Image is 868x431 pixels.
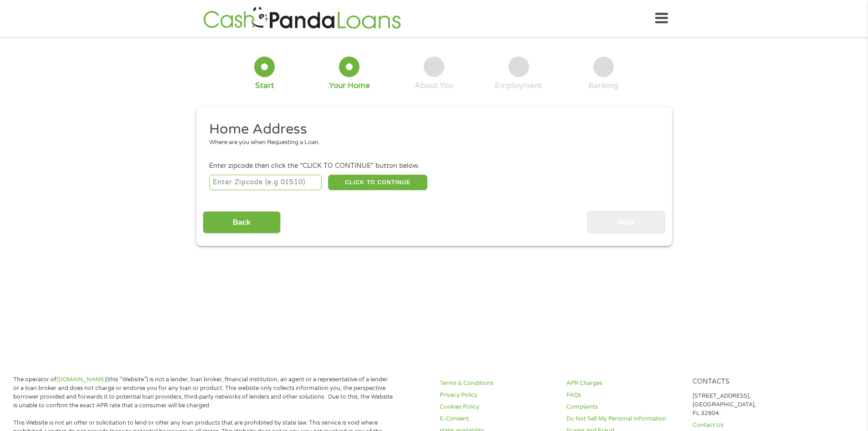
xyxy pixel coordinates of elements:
div: Banking [588,81,618,91]
a: Privacy Policy [440,391,555,400]
p: [STREET_ADDRESS], [GEOGRAPHIC_DATA], FL 32804. [693,392,808,418]
h2: Home Address [209,120,652,139]
a: Terms & Conditions [440,379,555,388]
a: FAQs [566,391,682,400]
img: GetLoanNow Logo [200,5,404,31]
input: Enter Zipcode (e.g 01510) [209,175,322,190]
a: Do Not Sell My Personal Information [566,415,682,423]
div: Where are you when Requesting a Loan. [209,138,652,147]
a: Complaints [566,403,682,411]
h4: Contacts [693,378,808,386]
a: Contact Us [693,421,808,430]
p: The operator of (this “Website”) is not a lender, loan broker, financial institution, an agent or... [13,375,393,410]
div: Employment [495,81,542,91]
input: Next [587,211,665,234]
div: About You [415,81,453,91]
button: CLICK TO CONTINUE [328,175,427,190]
input: Back [203,211,281,234]
div: Enter zipcode then click the "CLICK TO CONTINUE" button below. [209,161,658,171]
a: APR Charges [566,379,682,388]
div: Your Home [329,81,370,91]
a: [DOMAIN_NAME] [56,376,106,383]
div: Start [255,81,274,91]
a: E-Consent [440,415,555,423]
a: Cookies Policy [440,403,555,411]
